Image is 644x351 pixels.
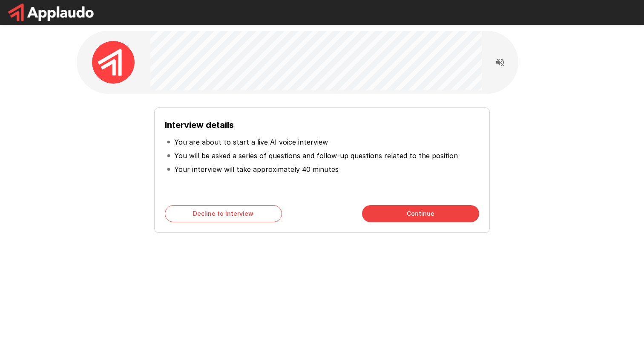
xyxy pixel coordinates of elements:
[165,205,282,222] button: Decline to Interview
[174,151,458,161] p: You will be asked a series of questions and follow-up questions related to the position
[174,164,339,174] p: Your interview will take approximately 40 minutes
[165,120,234,130] b: Interview details
[92,41,135,84] img: applaudo_avatar.png
[174,137,328,147] p: You are about to start a live AI voice interview
[362,205,479,222] button: Continue
[492,54,509,71] button: Read questions aloud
